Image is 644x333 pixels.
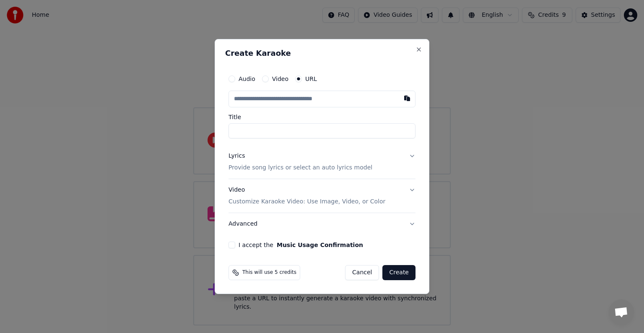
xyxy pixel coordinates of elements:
button: I accept the [277,242,363,248]
div: Lyrics [229,152,245,160]
label: Title [229,114,415,120]
div: Video [229,186,385,206]
h2: Create Karaoke [225,49,419,57]
p: Customize Karaoke Video: Use Image, Video, or Color [229,198,385,206]
button: Advanced [229,213,415,235]
button: VideoCustomize Karaoke Video: Use Image, Video, or Color [229,179,415,213]
button: Cancel [345,265,379,280]
button: Create [382,265,415,280]
label: Audio [239,76,255,82]
span: This will use 5 credits [242,269,296,276]
label: I accept the [239,242,363,248]
p: Provide song lyrics or select an auto lyrics model [229,164,372,172]
button: LyricsProvide song lyrics or select an auto lyrics model [229,145,415,179]
label: URL [305,76,317,82]
label: Video [272,76,288,82]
